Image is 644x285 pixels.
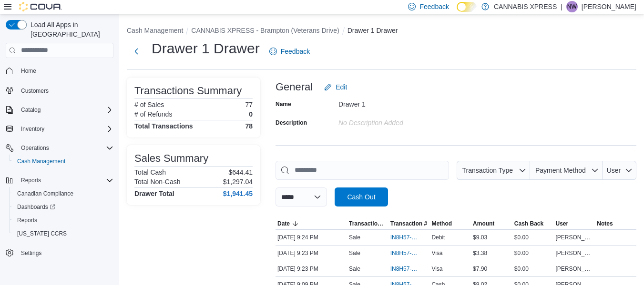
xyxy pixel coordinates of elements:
span: [PERSON_NAME] [556,265,593,273]
span: Canadian Compliance [17,190,73,197]
button: Drawer 1 Drawer [348,27,398,34]
a: Home [17,65,40,77]
button: Cash Out [335,187,388,206]
h3: Sales Summary [134,153,208,164]
span: Dashboards [17,203,55,211]
a: Cash Management [13,156,69,167]
label: Name [276,100,291,108]
span: Load All Apps in [GEOGRAPHIC_DATA] [27,20,113,39]
span: Feedback [281,47,310,56]
span: Canadian Compliance [13,188,113,199]
span: User [607,167,621,174]
div: $0.00 [512,232,554,243]
span: Reports [13,215,113,226]
h6: # of Refunds [134,110,172,118]
span: Date [277,220,290,227]
span: Visa [431,249,442,257]
p: [PERSON_NAME] [582,1,636,12]
span: $7.90 [473,265,487,273]
h4: $1,941.45 [223,190,253,197]
a: Settings [17,247,45,259]
p: | [561,1,562,12]
button: Cash Management [127,27,183,34]
span: Cash Out [347,192,375,202]
button: Home [2,64,117,78]
button: Payment Method [530,161,603,180]
button: Inventory [17,123,48,135]
h3: General [276,81,313,93]
button: Catalog [2,103,117,117]
span: Customers [21,87,49,95]
button: CANNABIS XPRESS - Brampton (Veterans Drive) [191,27,339,34]
span: Amount [473,220,494,227]
h1: Drawer 1 Drawer [152,39,260,58]
button: Cash Back [512,218,554,229]
span: Cash Management [13,156,113,167]
a: [US_STATE] CCRS [13,228,71,239]
p: Sale [349,234,360,241]
button: Amount [471,218,512,229]
span: Transaction Type [349,220,387,227]
p: $1,297.04 [223,178,253,186]
button: Settings [2,246,117,260]
span: Dark Mode [457,12,457,12]
div: [DATE] 9:23 PM [276,247,347,259]
button: Reports [17,175,45,186]
span: Feedback [419,2,449,11]
a: Canadian Compliance [13,188,77,199]
span: Transaction # [390,220,427,227]
span: Transaction Type [462,167,513,174]
label: Description [276,119,307,127]
p: $644.41 [228,168,253,176]
div: No Description added [338,115,466,127]
button: Operations [2,141,117,155]
img: Cova [19,2,62,11]
span: Notes [597,220,613,227]
input: This is a search bar. As you type, the results lower in the page will automatically filter. [276,161,449,180]
span: Cash Management [17,157,65,165]
button: IN8H57-775365 [390,247,428,259]
button: Catalog [17,104,44,116]
button: Reports [2,174,117,187]
span: Inventory [21,125,44,133]
nav: An example of EuiBreadcrumbs [127,26,636,37]
p: CANNABIS XPRESS [494,1,557,12]
button: Cash Management [10,155,117,168]
span: Reports [17,175,113,186]
a: Customers [17,85,52,97]
p: Sale [349,249,360,257]
button: IN8H57-775364 [390,263,428,275]
span: Payment Method [535,167,586,174]
div: Drawer 1 [338,97,466,108]
button: Inventory [2,122,117,136]
div: [DATE] 9:24 PM [276,232,347,243]
span: [US_STATE] CCRS [17,230,67,237]
span: Home [17,65,113,77]
span: Home [21,67,36,75]
button: Date [276,218,347,229]
a: Reports [13,215,41,226]
nav: Complex example [6,60,113,285]
span: NW [567,1,577,12]
p: Sale [349,265,360,273]
div: Nathan Wilson [566,1,578,12]
button: Canadian Compliance [10,187,117,200]
button: IN8H57-775366 [390,232,428,243]
span: Method [431,220,452,227]
span: Dashboards [13,201,113,213]
span: Visa [431,265,442,273]
span: Settings [21,249,41,257]
button: Notes [595,218,636,229]
button: Operations [17,142,53,154]
span: Operations [17,142,113,154]
input: Dark Mode [457,2,477,12]
span: Inventory [17,123,113,135]
button: Reports [10,214,117,227]
span: [PERSON_NAME] [556,234,593,241]
span: Washington CCRS [13,228,113,239]
span: IN8H57-775364 [390,265,419,273]
span: User [556,220,569,227]
span: Cash Back [514,220,543,227]
span: Customers [17,84,113,96]
span: [PERSON_NAME] [556,249,593,257]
